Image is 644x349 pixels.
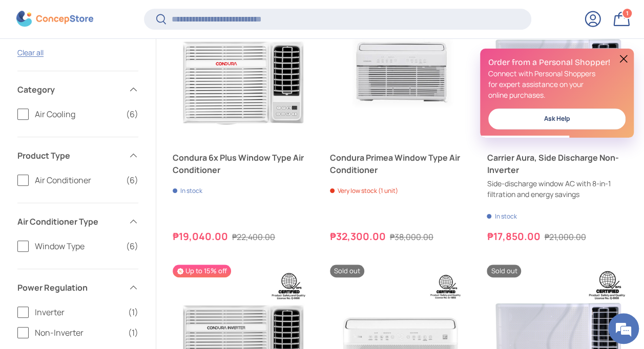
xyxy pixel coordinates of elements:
img: ConcepStore [16,11,93,27]
a: Condura Primea Window Type Air Conditioner [330,151,471,176]
span: Inverter [35,306,122,318]
span: (6) [126,174,138,186]
span: We're online! [59,107,141,211]
span: Air Conditioner [35,174,120,186]
span: Air Cooling [35,108,120,120]
p: Connect with Personal Shoppers for expert assistance on your online purchases. [488,68,626,100]
span: Non-Inverter [35,326,122,339]
span: Category [17,83,122,96]
span: Window Type [35,240,120,252]
span: Up to 15% off [173,265,231,277]
span: (6) [126,108,138,120]
span: Power Regulation [17,281,122,294]
a: Carrier Aura, Side Discharge Non-Inverter [487,151,628,176]
div: Minimize live chat window [168,5,193,30]
span: Sold out [330,265,364,277]
a: Condura Primea Window Type Air Conditioner [330,1,471,142]
summary: Category [17,71,138,108]
a: Ask Help [488,108,626,129]
a: Condura 6x Plus Window Type Air Conditioner [173,1,314,142]
span: Sold out [487,265,521,277]
span: Product Type [17,149,122,162]
textarea: Type your message and hit 'Enter' [5,237,195,273]
summary: Power Regulation [17,269,138,306]
div: Chat with us now [53,57,172,71]
span: (6) [126,240,138,252]
span: 1 [626,10,629,17]
a: Clear all [17,48,44,57]
h2: Order from a Personal Shopper! [488,57,626,68]
a: Condura 6x Plus Window Type Air Conditioner [173,151,314,176]
span: (1) [128,326,138,339]
span: (1) [128,306,138,318]
summary: Product Type [17,137,138,174]
summary: Air Conditioner Type [17,203,138,240]
span: Air Conditioner Type [17,215,122,228]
